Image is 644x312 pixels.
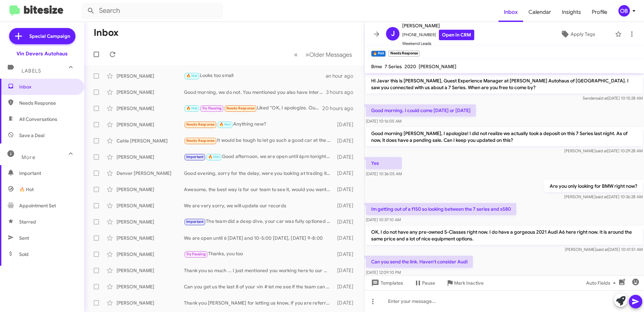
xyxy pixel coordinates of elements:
[371,63,382,70] span: Bmw
[294,50,298,59] span: «
[556,2,586,22] a: Insights
[290,48,356,61] nav: Page navigation example
[334,251,359,258] div: [DATE]
[334,121,359,128] div: [DATE]
[117,105,184,112] div: [PERSON_NAME]
[523,2,556,22] a: Calendar
[334,137,359,144] div: [DATE]
[19,251,29,258] span: Sold
[184,89,326,96] div: Good morning, we do not. You mentioned you also have interest in looking for an e-tron GT as well...
[334,283,359,290] div: [DATE]
[439,30,474,40] a: Open in CRM
[186,252,206,256] span: Try Pausing
[202,106,222,110] span: Try Pausing
[564,148,643,153] span: [PERSON_NAME] [DATE] 10:29:28 AM
[388,51,419,57] small: Needs Response
[613,5,637,17] button: OB
[19,170,76,177] span: Important
[117,251,184,258] div: [PERSON_NAME]
[301,48,356,61] button: Next
[117,218,184,225] div: [PERSON_NAME]
[184,72,326,80] div: Looks too small
[334,218,359,225] div: [DATE]
[22,68,41,74] span: Labels
[583,96,643,101] span: Sender [DATE] 10:15:28 AM
[326,73,359,79] div: an hour ago
[186,74,198,78] span: 🔥 Hot
[595,148,607,153] span: said at
[184,104,322,112] div: Liked “OK, I apologize. Our pre owned sales manager is back in the office. He wanted to touch bas...
[366,270,401,275] span: [DATE] 12:09:10 PM
[326,89,359,96] div: 3 hours ago
[117,89,184,96] div: [PERSON_NAME]
[441,277,489,289] button: Mark Inactive
[581,277,624,289] button: Auto Fields
[596,96,608,101] span: said at
[17,50,68,57] div: Vin Devers Autohaus
[9,28,75,44] a: Special Campaign
[402,30,474,40] span: [PHONE_NUMBER]
[184,170,334,177] div: Good evening, sorry for the delay, were you looking at trading it in towards something we have he...
[184,137,334,145] div: It would be tough to let go such a good car at the rate I have it at now
[184,235,334,241] div: We are open until 6 [DATE] and 10-5:00 [DATE], [DATE] 9-8:00
[334,202,359,209] div: [DATE]
[309,51,352,58] span: Older Messages
[322,105,359,112] div: 20 hours ago
[290,48,302,61] button: Previous
[454,277,484,289] span: Mark Inactive
[334,235,359,241] div: [DATE]
[117,170,184,177] div: Denver [PERSON_NAME]
[19,83,76,90] span: Inbox
[184,186,334,193] div: Awesome, the best way is for our team to see it, would you want to replace it? This would also gi...
[19,235,29,241] span: Sent
[402,40,474,47] span: Weekend Leads
[117,202,184,209] div: [PERSON_NAME]
[208,155,220,159] span: 🔥 Hot
[117,283,184,290] div: [PERSON_NAME]
[184,121,334,128] div: Anything new?
[334,300,359,306] div: [DATE]
[117,154,184,160] div: [PERSON_NAME]
[366,157,402,169] p: Yes
[571,28,595,40] span: Apply Tags
[117,121,184,128] div: [PERSON_NAME]
[186,219,204,224] span: Important
[117,186,184,193] div: [PERSON_NAME]
[543,28,612,40] button: Apply Tags
[370,277,403,289] span: Templates
[19,100,76,106] span: Needs Response
[184,202,334,209] div: We are very sorry, we will update our records
[366,171,402,176] span: [DATE] 10:36:05 AM
[184,300,334,306] div: Thank you [PERSON_NAME] for letting us know, if you are referring to the new car factory warranty...
[498,2,523,22] span: Inbox
[366,119,401,124] span: [DATE] 10:16:05 AM
[334,170,359,177] div: [DATE]
[334,186,359,193] div: [DATE]
[366,226,643,245] p: OK, I do not have any pre-owned S-Classes right now. I do have a gorgeous 2021 Audi A6 here right...
[305,50,309,59] span: »
[19,186,34,193] span: 🔥 Hot
[219,122,231,127] span: 🔥 Hot
[19,132,44,139] span: Save a Deal
[184,218,334,226] div: The team did a deep dive, your car was fully optioned as is our 2025, the most important stand ou...
[117,137,184,144] div: Cahle [PERSON_NAME]
[586,277,618,289] span: Auto Fields
[385,63,402,70] span: 7 Series
[186,138,215,143] span: Needs Response
[226,106,255,110] span: Needs Response
[117,73,184,79] div: [PERSON_NAME]
[364,277,409,289] button: Templates
[564,194,643,199] span: [PERSON_NAME] [DATE] 10:36:28 AM
[565,247,643,252] span: [PERSON_NAME] [DATE] 10:41:51 AM
[586,2,613,22] a: Profile
[184,283,334,290] div: Can you get us the last 8 of your vin # let me see if the team can help.
[391,28,395,39] span: J
[371,51,386,57] small: 🔥 Hot
[19,202,56,209] span: Appointment Set
[334,267,359,274] div: [DATE]
[596,247,608,252] span: said at
[29,33,70,40] span: Special Campaign
[366,203,516,215] p: Im getting out of a f150 so looking between the 7 series and s580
